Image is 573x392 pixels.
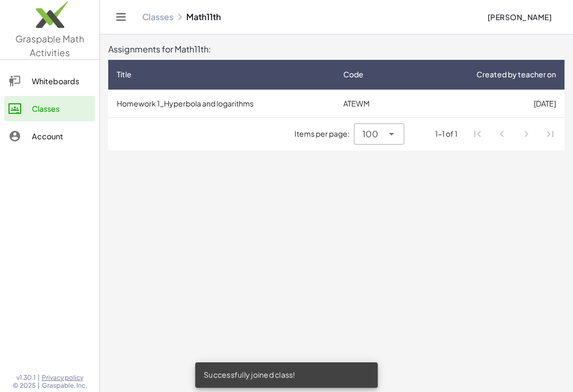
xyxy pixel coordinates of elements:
span: | [38,381,40,390]
a: Whiteboards [4,68,95,94]
td: [DATE] [406,90,565,117]
a: Account [4,123,95,149]
span: Graspable, Inc. [42,381,87,390]
div: Assignments for Math11th: [108,43,565,56]
div: Successfully joined class! [195,362,378,388]
span: Code [343,69,363,80]
span: Title [117,69,132,80]
span: Graspable Math Activities [15,33,84,58]
nav: Pagination Navigation [466,122,562,146]
a: Classes [4,96,95,121]
div: Whiteboards [32,75,91,87]
button: Toggle navigation [112,8,129,25]
span: 100 [362,128,378,140]
a: Classes [142,12,173,22]
div: Classes [32,102,91,115]
td: Homework 1_Hyperbola and logarithms [108,90,335,117]
td: ATEWM [335,90,406,117]
span: | [38,373,40,382]
span: © 2025 [13,381,36,390]
a: Privacy policy [42,373,87,382]
div: Account [32,130,91,142]
span: Items per page: [294,128,354,139]
button: [PERSON_NAME] [479,7,560,26]
div: 1-1 of 1 [435,128,457,139]
span: v1.30.1 [16,373,36,382]
span: [PERSON_NAME] [487,12,552,22]
span: Created by teacher on [476,69,556,80]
